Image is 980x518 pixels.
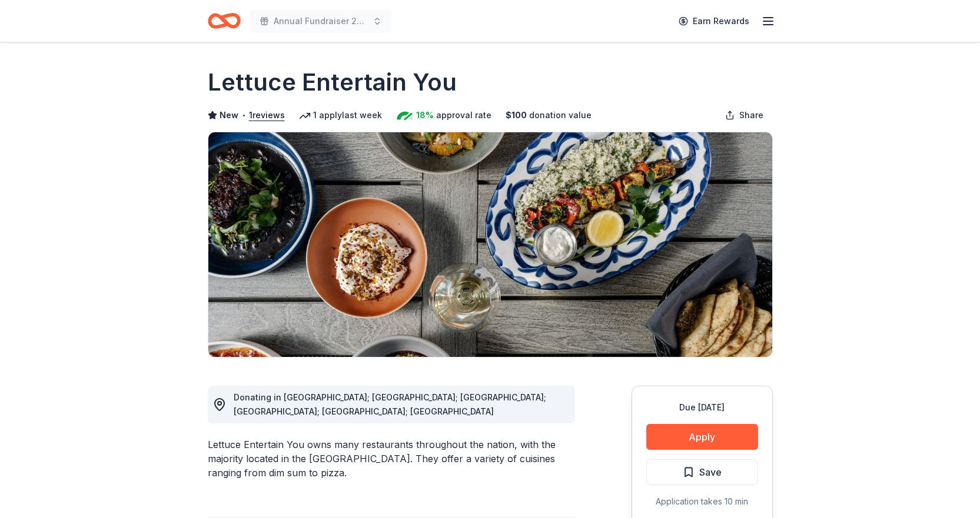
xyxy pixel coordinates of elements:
button: Save [646,459,758,485]
button: Share [716,103,773,127]
span: • [241,111,245,120]
div: 1 apply last week [299,108,382,122]
h1: Lettuce Entertain You [208,66,457,99]
div: Application takes 10 min [646,494,758,509]
span: Annual Fundraiser 2025 [274,14,368,28]
a: Earn Rewards [672,11,756,32]
span: approval rate [436,108,491,122]
img: Image for Lettuce Entertain You [208,132,772,357]
span: New [220,108,238,122]
span: donation value [529,108,592,122]
div: Due [DATE] [646,400,758,415]
a: Home [208,7,241,35]
span: Save [699,464,722,480]
button: 1reviews [249,108,285,122]
div: Lettuce Entertain You owns many restaurants throughout the nation, with the majority located in t... [208,437,575,480]
span: Share [739,108,763,122]
button: Annual Fundraiser 2025 [250,9,391,33]
span: $ 100 [506,108,527,122]
span: Donating in [GEOGRAPHIC_DATA]; [GEOGRAPHIC_DATA]; [GEOGRAPHIC_DATA]; [GEOGRAPHIC_DATA]; [GEOGRAPH... [234,392,546,416]
button: Apply [646,424,758,450]
span: 18% [416,108,434,122]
